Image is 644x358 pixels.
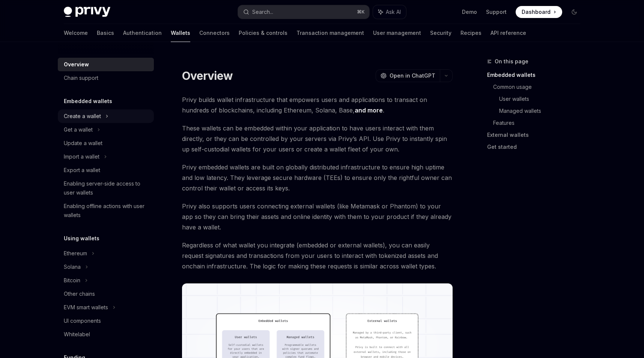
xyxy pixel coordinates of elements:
[64,249,87,258] div: Ethereum
[182,240,453,271] span: Regardless of what wallet you integrate (embedded or external wallets), you can easily request si...
[64,24,88,42] a: Welcome
[390,72,435,79] span: Open in ChatGPT
[373,5,406,19] button: Ask AI
[64,316,101,325] div: UI components
[58,58,154,71] a: Overview
[58,177,154,199] a: Enabling server-side access to user wallets
[58,328,154,341] a: Whitelabel
[386,8,401,16] span: Ask AI
[493,81,586,93] a: Common usage
[64,330,90,339] div: Whitelabel
[64,179,149,197] div: Enabling server-side access to user wallets
[64,262,81,271] div: Solana
[64,60,89,69] div: Overview
[238,5,369,19] button: Search...⌘K
[430,24,451,42] a: Security
[64,7,110,17] img: dark logo
[97,24,114,42] a: Basics
[64,73,98,82] div: Chain support
[239,24,287,42] a: Policies & controls
[64,276,80,285] div: Bitcoin
[64,125,93,134] div: Get a wallet
[123,24,162,42] a: Authentication
[64,202,149,220] div: Enabling offline actions with user wallets
[568,6,580,18] button: Toggle dark mode
[296,24,364,42] a: Transaction management
[171,24,190,42] a: Wallets
[182,201,453,232] span: Privy also supports users connecting external wallets (like Metamask or Phantom) to your app so t...
[487,129,586,141] a: External wallets
[487,141,586,153] a: Get started
[58,314,154,328] a: UI components
[58,287,154,301] a: Other chains
[373,24,421,42] a: User management
[64,112,101,121] div: Create a wallet
[64,289,95,298] div: Other chains
[522,8,551,16] span: Dashboard
[355,106,383,114] a: and more
[491,24,526,42] a: API reference
[182,94,453,115] span: Privy builds wallet infrastructure that empowers users and applications to transact on hundreds o...
[376,69,440,82] button: Open in ChatGPT
[499,105,586,117] a: Managed wallets
[64,97,112,106] h5: Embedded wallets
[58,136,154,150] a: Update a wallet
[182,162,453,193] span: Privy embedded wallets are built on globally distributed infrastructure to ensure high uptime and...
[64,152,99,161] div: Import a wallet
[64,166,100,175] div: Export a wallet
[182,123,453,154] span: These wallets can be embedded within your application to have users interact with them directly, ...
[64,234,99,243] h5: Using wallets
[499,93,586,105] a: User wallets
[252,7,273,16] div: Search...
[486,8,507,16] a: Support
[58,71,154,85] a: Chain support
[64,139,102,148] div: Update a wallet
[493,117,586,129] a: Features
[58,199,154,222] a: Enabling offline actions with user wallets
[357,9,365,15] span: ⌘ K
[516,6,562,18] a: Dashboard
[462,8,477,16] a: Demo
[64,303,108,312] div: EVM smart wallets
[495,57,528,66] span: On this page
[199,24,230,42] a: Connectors
[460,24,481,42] a: Recipes
[487,69,586,81] a: Embedded wallets
[58,163,154,177] a: Export a wallet
[182,69,233,82] h1: Overview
